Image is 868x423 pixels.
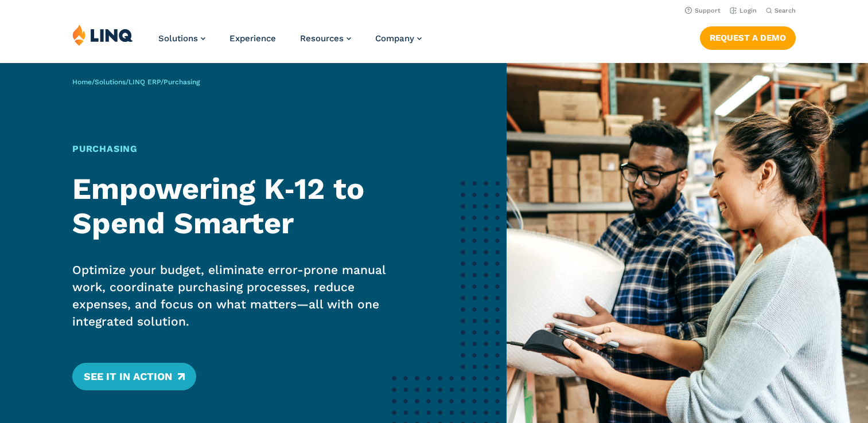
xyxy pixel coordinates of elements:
img: LINQ | K‑12 Software [72,24,133,46]
a: Resources [300,33,351,44]
a: Login [730,7,757,14]
a: Experience [229,33,276,44]
p: Optimize your budget, eliminate error-prone manual work, coordinate purchasing processes, reduce ... [72,261,414,330]
a: Company [375,33,422,44]
nav: Primary Navigation [158,24,422,62]
span: Purchasing [164,78,200,86]
h1: Purchasing [72,142,414,156]
a: See it in Action [72,363,196,390]
span: Solutions [158,33,198,44]
span: Company [375,33,414,44]
span: Resources [300,33,344,44]
span: / / / [72,78,200,86]
span: Search [774,7,796,14]
a: Solutions [95,78,126,86]
strong: Empowering K‑12 to Spend Smarter [72,171,364,241]
nav: Button Navigation [700,24,796,49]
a: Request a Demo [700,26,796,49]
a: LINQ ERP [129,78,161,86]
button: Open Search Bar [766,6,796,15]
a: Solutions [158,33,205,44]
a: Home [72,78,92,86]
a: Support [685,7,721,14]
